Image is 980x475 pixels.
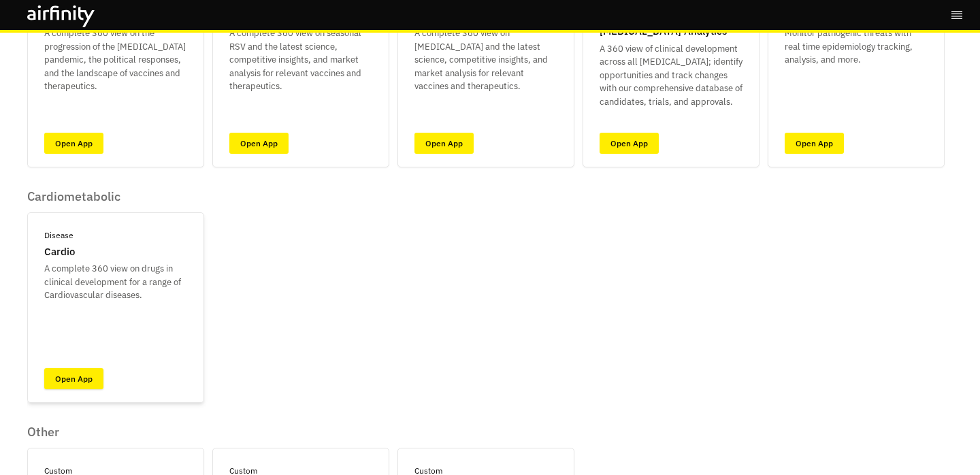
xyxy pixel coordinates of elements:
p: Disease [44,229,73,242]
a: Open App [44,368,103,389]
p: Monitor pathogenic threats with real time epidemiology tracking, analysis, and more. [785,27,928,67]
a: Open App [414,133,474,154]
a: Open App [785,133,844,154]
p: A 360 view of clinical development across all [MEDICAL_DATA]; identify opportunities and track ch... [600,42,742,109]
a: Open App [229,133,289,154]
p: Cardio [44,244,75,260]
p: A complete 360 view on drugs in clinical development for a range of Cardiovascular diseases. [44,262,187,302]
p: Cardiometabolic [27,189,204,204]
p: A complete 360 view on [MEDICAL_DATA] and the latest science, competitive insights, and market an... [414,27,557,93]
p: A complete 360 view on the progression of the [MEDICAL_DATA] pandemic, the political responses, a... [44,27,187,93]
p: A complete 360 view on seasonal RSV and the latest science, competitive insights, and market anal... [229,27,372,93]
p: Other [27,425,574,440]
a: Open App [44,133,103,154]
a: Open App [600,133,659,154]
